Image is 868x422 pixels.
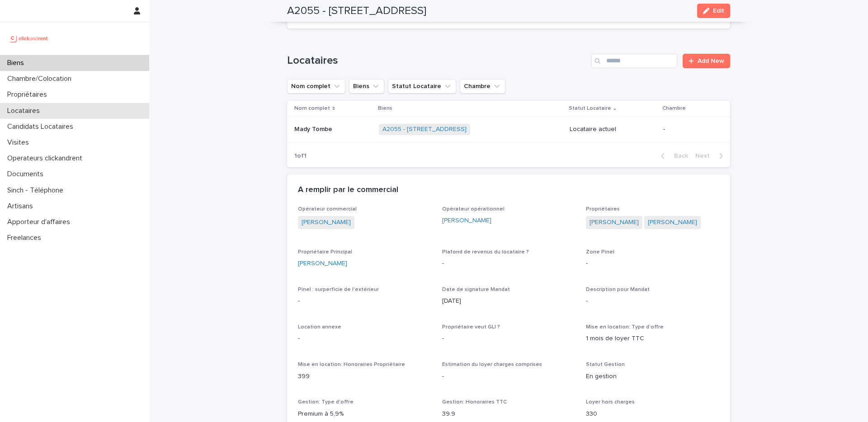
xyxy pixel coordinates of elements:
[4,107,47,115] p: Locataires
[698,58,724,64] span: Add New
[442,362,542,367] span: Estimation du loyer charges comprises
[298,287,379,292] span: Pinel : surperficie de l'extérieur
[298,249,352,255] span: Propriétaire Principal
[697,4,730,18] button: Edit
[287,54,588,67] h1: Locataires
[4,186,71,195] p: Sinch - Téléphone
[4,122,80,131] p: Candidats Locataires
[590,218,639,227] a: [PERSON_NAME]
[298,372,431,381] p: 399
[442,399,507,405] span: Gestion: Honoraires TTC
[683,54,730,68] a: Add New
[460,79,505,94] button: Chambre
[570,126,656,133] p: Locataire actuel
[442,206,505,212] span: Opérateur opérationnel
[442,249,529,255] span: Plafond de revenus du locataire ?
[586,296,719,306] p: -
[442,216,491,225] a: [PERSON_NAME]
[442,296,576,306] p: [DATE]
[4,234,48,242] p: Freelances
[287,145,314,167] p: 1 of 1
[591,54,677,68] input: Search
[388,79,456,94] button: Statut Locataire
[648,218,697,227] a: [PERSON_NAME]
[4,202,40,211] p: Artisans
[442,334,576,343] p: -
[4,170,51,178] p: Documents
[382,126,467,133] a: A2055 - [STREET_ADDRESS]
[669,153,688,159] span: Back
[442,324,500,330] span: Propriétaire veut GLI ?
[298,185,398,195] h2: A remplir par le commercial
[4,138,36,147] p: Visites
[298,334,431,343] p: -
[298,362,405,367] span: Mise en location: Honoraires Propriétaire
[442,409,576,419] p: 39.9
[569,103,611,113] p: Statut Locataire
[298,206,357,212] span: Opérateur commercial
[298,324,341,330] span: Location annexe
[298,399,354,405] span: Gestion: Type d'offre
[586,334,719,343] p: 1 mois de loyer TTC
[442,372,576,381] p: -
[586,259,719,268] p: -
[586,287,650,292] span: Description pour Mandat
[298,259,347,268] a: [PERSON_NAME]
[586,362,625,367] span: Statut Gestion
[302,218,351,227] a: [PERSON_NAME]
[586,324,664,330] span: Mise en location: Type d'offre
[287,117,730,143] tr: Mady TombeMady Tombe A2055 - [STREET_ADDRESS] Locataire actuel-
[294,124,334,133] p: Mady Tombe
[442,259,576,268] p: -
[4,75,79,83] p: Chambre/Colocation
[287,5,426,18] h2: A2055 - [STREET_ADDRESS]
[298,409,431,419] p: Premium à 5,9%
[663,126,716,133] p: -
[287,79,345,94] button: Nom complet
[442,287,510,292] span: Date de signature Mandat
[7,29,51,47] img: UCB0brd3T0yccxBKYDjQ
[713,8,724,14] span: Edit
[662,103,686,113] p: Chambre
[298,296,431,306] p: -
[695,153,715,159] span: Next
[4,59,31,67] p: Biens
[586,372,719,381] p: En gestion
[4,218,77,226] p: Apporteur d'affaires
[4,90,54,99] p: Propriétaires
[4,154,90,163] p: Operateurs clickandrent
[294,103,330,113] p: Nom complet
[654,152,692,160] button: Back
[692,152,730,160] button: Next
[586,399,635,405] span: Loyer hors charges
[378,103,392,113] p: Biens
[586,249,614,255] span: Zone Pinel
[349,79,384,94] button: Biens
[586,409,719,419] p: 330
[586,206,620,212] span: Propriétaires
